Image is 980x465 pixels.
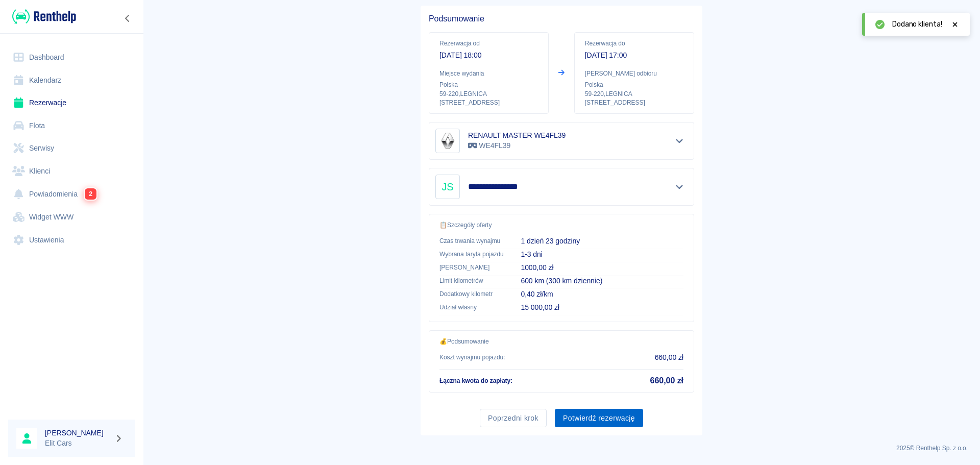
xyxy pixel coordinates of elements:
a: Serwisy [8,137,135,160]
a: Klienci [8,160,135,183]
p: [PERSON_NAME] odbioru [585,69,683,78]
p: Udział własny [439,303,504,312]
p: 59-220 , LEGNICA [585,89,683,99]
p: Wybrana taryfa pojazdu [439,250,504,259]
p: Limit kilometrów [439,276,504,285]
p: [STREET_ADDRESS] [439,99,538,107]
p: [PERSON_NAME] [439,263,504,272]
p: 0,40 zł/km [521,289,683,300]
button: Zwiń nawigację [120,12,135,25]
p: Miejsce wydania [439,69,538,78]
button: Poprzedni krok [480,409,547,428]
p: Elit Cars [45,438,110,449]
p: 15 000,00 zł [521,302,683,313]
a: Widget WWW [8,206,135,229]
p: [STREET_ADDRESS] [585,99,683,107]
p: Koszt wynajmu pojazdu : [439,353,505,362]
a: Renthelp logo [8,8,76,25]
p: Polska [585,80,683,89]
h6: [PERSON_NAME] [45,428,110,438]
button: Pokaż szczegóły [671,180,688,194]
a: Ustawienia [8,229,135,252]
img: Image [437,131,458,151]
p: 💰 Podsumowanie [439,337,683,346]
span: Dodano klienta! [892,19,942,30]
img: Renthelp logo [12,8,76,25]
a: Dashboard [8,46,135,69]
p: 1000,00 zł [521,262,683,273]
a: Powiadomienia2 [8,182,135,206]
p: 1-3 dni [521,249,683,260]
p: Rezerwacja do [585,39,683,48]
h6: RENAULT MASTER WE4FL39 [468,130,566,140]
p: WE4FL39 [468,140,566,151]
p: 660,00 zł [655,352,683,363]
a: Kalendarz [8,69,135,92]
a: Flota [8,114,135,137]
p: Polska [439,80,538,89]
p: Czas trwania wynajmu [439,236,504,246]
p: 1 dzień 23 godziny [521,236,683,247]
h5: 660,00 zł [650,376,683,386]
p: 59-220 , LEGNICA [439,89,538,99]
p: 2025 © Renthelp Sp. z o.o. [155,444,968,453]
span: 2 [84,188,96,200]
div: JS [435,175,460,199]
p: Rezerwacja od [439,39,538,48]
h5: Podsumowanie [429,14,694,24]
p: [DATE] 18:00 [439,50,538,61]
p: 600 km (300 km dziennie) [521,276,683,286]
a: Rezerwacje [8,91,135,114]
p: [DATE] 17:00 [585,50,683,61]
button: Pokaż szczegóły [671,134,688,148]
p: 📋 Szczegóły oferty [439,221,683,230]
p: Łączna kwota do zapłaty : [439,376,512,385]
p: Dodatkowy kilometr [439,289,504,299]
button: Potwierdź rezerwację [555,409,643,428]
